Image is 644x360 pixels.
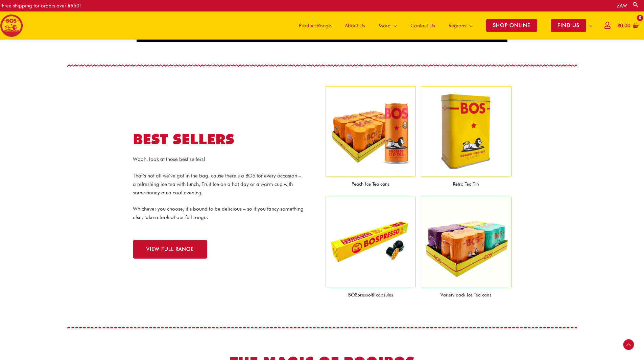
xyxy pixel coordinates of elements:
a: SHOP ONLINE [479,11,544,40]
img: Tea, rooibos tea, Bos ice tea, bos brands, teas, iced tea [326,86,416,177]
span: Regions [449,16,466,36]
a: ZA [617,3,627,9]
p: Whichever you choose, it’s bound to be delicious – so if you fancy something else, take a look at... [133,205,305,222]
img: bos variety pack 300ml [421,197,511,287]
span: Product Range [299,16,331,36]
nav: Site Navigation [287,11,599,40]
figcaption: Retro Tea Tin [421,176,511,192]
figcaption: Peach Ice Tea cans [326,176,416,192]
figcaption: Variety pack Ice Tea cans [421,287,511,303]
a: More [372,11,404,40]
img: BOS_tea-bag-tin-copy-1 [421,86,511,177]
span: VIEW FULL RANGE [146,247,194,252]
span: More [379,16,390,36]
bdi: 0.00 [617,23,630,29]
span: R [617,23,620,29]
span: About Us [345,16,365,36]
img: bospresso® capsules [326,197,416,287]
figcaption: BOSpresso® capsules [326,287,416,303]
a: VIEW FULL RANGE [133,240,207,259]
a: Search button [632,1,639,8]
span: Contact Us [410,16,435,36]
p: That’s not all we’ve got in the bag, cause there’s a BOS for every occasion – a refreshing ice te... [133,172,305,197]
a: About Us [338,11,372,40]
a: View Shopping Cart, empty [616,18,639,33]
span: SHOP ONLINE [486,19,537,32]
a: Contact Us [404,11,442,40]
a: Regions [442,11,479,40]
h2: BEST SELLERS [133,130,319,149]
span: FIND US [551,19,586,32]
p: Wooh, look at those best sellers! [133,155,305,164]
a: Product Range [292,11,338,40]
